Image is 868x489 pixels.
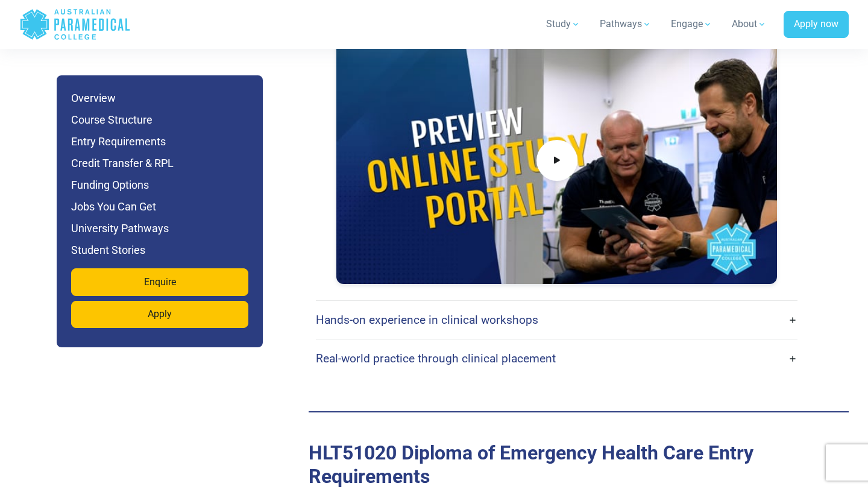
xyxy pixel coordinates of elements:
a: About [725,7,774,41]
a: Australian Paramedical College [19,5,131,44]
a: Hands-on experience in clinical workshops [316,306,797,334]
a: Apply now [784,11,849,39]
h4: Hands-on experience in clinical workshops [316,313,538,327]
h2: Entry Requirements [309,441,849,488]
h4: Real-world practice through clinical placement [316,352,556,365]
a: Pathways [593,7,659,41]
a: Real-world practice through clinical placement [316,344,797,373]
a: Engage [664,7,720,41]
a: Study [539,7,588,41]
